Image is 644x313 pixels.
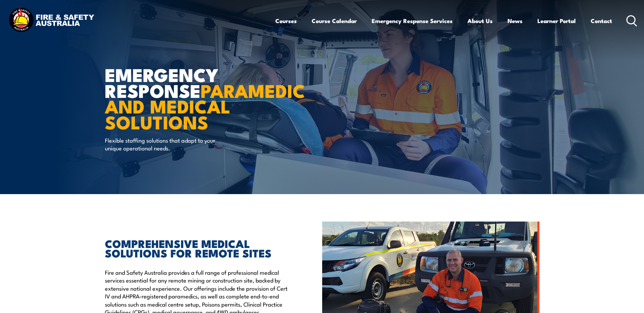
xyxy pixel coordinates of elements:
a: About Us [467,12,493,30]
a: Emergency Response Services [372,12,453,30]
a: News [508,12,522,30]
a: Courses [275,12,297,30]
h2: COMPREHENSIVE MEDICAL SOLUTIONS FOR REMOTE SITES [105,238,291,257]
a: Contact [591,12,612,30]
a: Learner Portal [537,12,576,30]
p: Flexible staffing solutions that adapt to your unique operational needs. [105,136,229,152]
h1: EMERGENCY RESPONSE [105,66,273,130]
a: Course Calendar [312,12,357,30]
strong: PARAMEDIC AND MEDICAL SOLUTIONS [105,76,305,135]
